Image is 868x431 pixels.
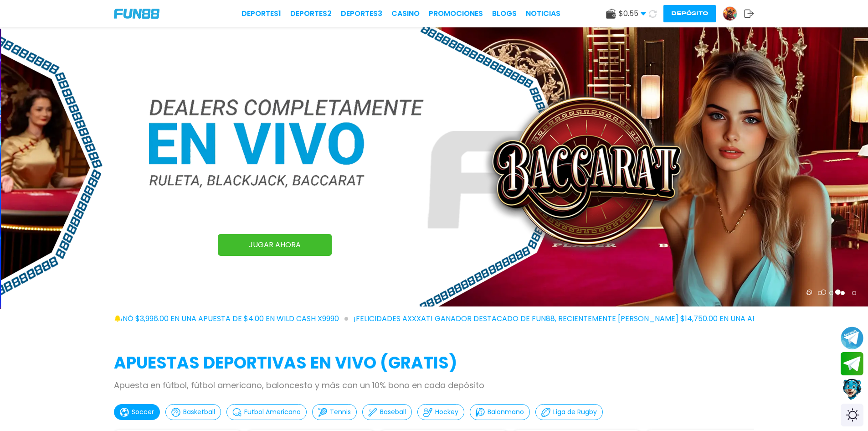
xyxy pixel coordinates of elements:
[841,352,863,376] button: Join telegram
[330,407,351,417] p: Tennis
[723,7,737,21] img: Avatar
[723,6,744,21] a: Avatar
[841,404,863,426] div: Switch theme
[114,351,754,375] h2: APUESTAS DEPORTIVAS EN VIVO (gratis)
[226,404,307,420] button: Futbol Americano
[165,404,221,420] button: Basketball
[241,8,281,19] a: Deportes1
[244,407,301,417] p: Futbol Americano
[114,379,754,391] p: Apuesta en fútbol, fútbol americano, baloncesto y más con un 10% bono en cada depósito
[841,378,863,401] button: Contact customer service
[663,5,716,22] button: Depósito
[312,404,357,420] button: Tennis
[492,8,517,19] a: BLOGS
[132,407,154,417] p: Soccer
[488,407,524,417] p: Balonmano
[290,8,332,19] a: Deportes2
[470,404,530,420] button: Balonmano
[114,9,159,19] img: Company Logo
[553,407,597,417] p: Liga de Rugby
[114,404,160,420] button: Soccer
[417,404,464,420] button: Hockey
[380,407,406,417] p: Baseball
[841,326,863,350] button: Join telegram channel
[391,8,420,19] a: CASINO
[619,8,646,19] span: $ 0.55
[362,404,412,420] button: Baseball
[435,407,458,417] p: Hockey
[341,8,382,19] a: Deportes3
[429,8,483,19] a: Promociones
[218,234,332,256] a: JUGAR AHORA
[535,404,603,420] button: Liga de Rugby
[526,8,560,19] a: NOTICIAS
[183,407,215,417] p: Basketball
